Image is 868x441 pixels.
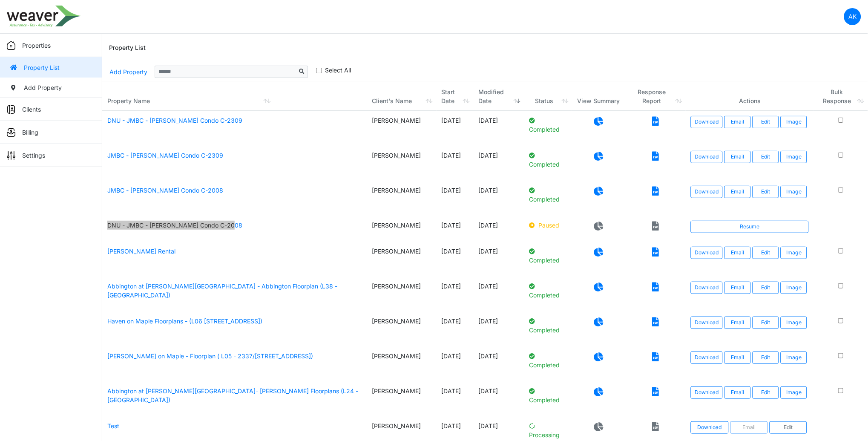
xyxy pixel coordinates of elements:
[155,66,296,78] input: Sizing example input
[473,146,524,181] td: [DATE]
[367,82,437,111] th: Client's Name: activate to sort column ascending
[107,117,242,124] a: DNU - JMBC - [PERSON_NAME] Condo C-2309
[7,151,15,160] img: sidemenu_settings.png
[691,186,723,198] a: Download
[781,317,807,329] button: Image
[781,386,807,398] button: Image
[107,152,223,159] a: JMBC - [PERSON_NAME] Condo C-2309
[753,247,779,259] a: Edit
[367,381,437,416] td: [PERSON_NAME]
[753,317,779,329] a: Edit
[724,116,751,128] button: Email
[529,116,567,134] p: Completed
[724,317,751,329] button: Email
[691,421,728,433] a: Download
[529,386,567,404] p: Completed
[724,151,751,163] button: Email
[7,128,15,137] img: sidemenu_billing.png
[437,82,474,111] th: Start Date: activate to sort column ascending
[367,242,437,277] td: [PERSON_NAME]
[529,186,567,204] p: Completed
[437,216,474,242] td: [DATE]
[753,186,779,198] a: Edit
[753,151,779,163] a: Edit
[691,247,723,259] a: Download
[102,82,367,111] th: Property Name: activate to sort column ascending
[7,105,15,114] img: sidemenu_client.png
[529,352,567,369] p: Completed
[7,41,15,50] img: sidemenu_properties.png
[691,386,723,398] a: Download
[473,242,524,277] td: [DATE]
[107,222,242,229] a: DNU - JMBC - [PERSON_NAME] Condo C-2008
[770,421,807,433] a: Edit
[572,82,625,111] th: View Summary
[473,277,524,311] td: [DATE]
[473,346,524,381] td: [DATE]
[730,421,768,433] button: Email
[107,248,175,255] a: [PERSON_NAME] Rental
[753,282,779,294] a: Edit
[529,247,567,265] p: Completed
[691,221,809,233] a: Resume
[686,82,814,111] th: Actions
[437,181,474,216] td: [DATE]
[691,151,723,163] a: Download
[691,282,723,294] a: Download
[109,64,148,79] a: Add Property
[781,352,807,363] button: Image
[625,82,686,111] th: Response Report: activate to sort column ascending
[814,82,868,111] th: Bulk Response: activate to sort column ascending
[107,387,358,404] a: Abbington at [PERSON_NAME][GEOGRAPHIC_DATA]- [PERSON_NAME] Floorplans (L24 - [GEOGRAPHIC_DATA])
[781,186,807,198] button: Image
[107,317,262,325] a: Haven on Maple Floorplans - (L06 [STREET_ADDRESS])
[437,346,474,381] td: [DATE]
[844,8,861,25] a: AK
[691,352,723,363] a: Download
[367,181,437,216] td: [PERSON_NAME]
[22,105,41,114] p: Clients
[107,352,313,360] a: [PERSON_NAME] on Maple - Floorplan ( L05 - 2337/[STREET_ADDRESS])
[524,82,572,111] th: Status: activate to sort column ascending
[437,146,474,181] td: [DATE]
[437,111,474,146] td: [DATE]
[325,66,351,75] label: Select All
[367,311,437,346] td: [PERSON_NAME]
[691,317,723,329] a: Download
[473,216,524,242] td: [DATE]
[753,352,779,363] a: Edit
[753,386,779,398] a: Edit
[437,242,474,277] td: [DATE]
[529,421,567,439] p: Processing
[22,41,51,50] p: Properties
[724,186,751,198] button: Email
[22,151,45,160] p: Settings
[367,146,437,181] td: [PERSON_NAME]
[473,82,524,111] th: Modified Date: activate to sort column ascending
[781,282,807,294] button: Image
[367,111,437,146] td: [PERSON_NAME]
[529,221,567,230] p: Paused
[724,352,751,363] button: Email
[691,116,723,128] a: Download
[367,277,437,311] td: [PERSON_NAME]
[22,128,38,137] p: Billing
[781,151,807,163] button: Image
[437,277,474,311] td: [DATE]
[529,317,567,334] p: Completed
[724,282,751,294] button: Email
[724,386,751,398] button: Email
[849,12,857,21] p: AK
[367,216,437,242] td: [PERSON_NAME]
[107,282,337,299] a: Abbington at [PERSON_NAME][GEOGRAPHIC_DATA] - Abbington Floorplan (L38 - [GEOGRAPHIC_DATA])
[753,116,779,128] a: Edit
[7,6,81,27] img: spp logo
[473,181,524,216] td: [DATE]
[107,187,223,194] a: JMBC - [PERSON_NAME] Condo C-2008
[724,247,751,259] button: Email
[473,111,524,146] td: [DATE]
[529,282,567,300] p: Completed
[109,44,146,52] h6: Property List
[781,247,807,259] button: Image
[437,311,474,346] td: [DATE]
